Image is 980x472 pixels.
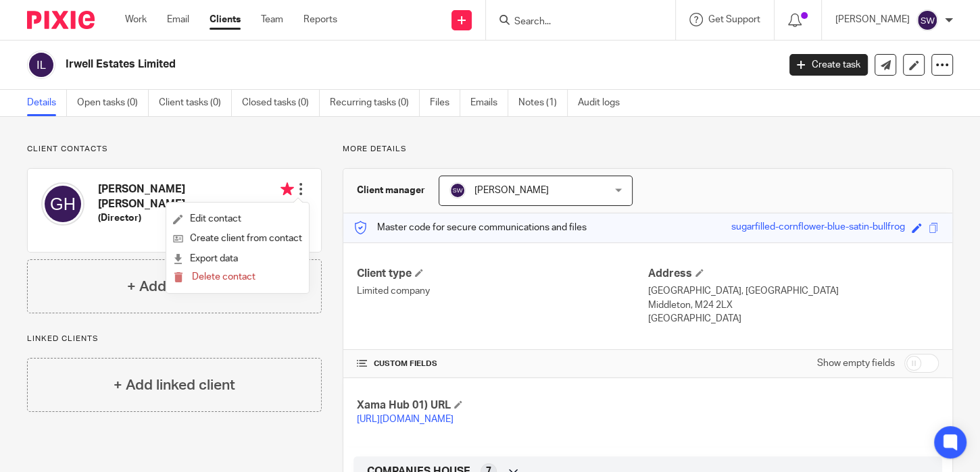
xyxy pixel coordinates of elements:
p: Limited company [357,284,647,298]
p: More details [343,144,953,155]
h4: Client type [357,267,647,281]
a: Clients [210,13,241,26]
a: Email [167,13,189,26]
a: Client tasks (0) [159,90,232,116]
span: [PERSON_NAME] [474,186,549,195]
p: Linked clients [27,334,322,344]
p: Master code for secure communications and files [353,221,587,234]
a: [URL][DOMAIN_NAME] [357,415,454,424]
a: Emails [470,90,508,116]
a: Create client from contact [173,229,302,248]
p: [GEOGRAPHIC_DATA], [GEOGRAPHIC_DATA] [648,284,939,298]
a: Reports [303,13,337,26]
img: Pixie [27,11,95,29]
a: Files [430,90,460,116]
p: [GEOGRAPHIC_DATA] [648,312,939,325]
p: Client contacts [27,144,322,155]
p: Middleton, M24 2LX [648,298,939,312]
input: Search [513,16,635,28]
a: Work [125,13,147,26]
a: Recurring tasks (0) [330,90,420,116]
a: Create task [789,54,868,76]
span: Get Support [708,15,760,24]
h4: Address [648,267,939,281]
a: Notes (1) [518,90,568,116]
img: svg%3E [27,51,55,79]
h4: + Add linked client [114,375,235,396]
a: Export data [173,249,302,269]
a: Team [261,13,283,26]
h4: Xama Hub 01) URL [357,398,647,413]
i: Primary [280,182,294,196]
h4: + Add contact [127,276,222,297]
a: Edit contact [173,209,302,229]
img: svg%3E [916,9,938,31]
span: Delete contact [192,272,255,282]
h5: (Director) [98,211,294,225]
button: Delete contact [173,269,255,286]
a: Open tasks (0) [77,90,149,116]
h4: [PERSON_NAME] [PERSON_NAME] [98,182,294,211]
img: svg%3E [449,182,466,199]
a: Audit logs [578,90,630,116]
img: svg%3E [41,182,84,226]
h4: CUSTOM FIELDS [357,359,647,369]
h2: Irwell Estates Limited [66,57,629,72]
a: Closed tasks (0) [242,90,320,116]
div: sugarfilled-cornflower-blue-satin-bullfrog [731,220,905,236]
h3: Client manager [357,184,425,197]
a: Details [27,90,67,116]
p: [PERSON_NAME] [835,13,910,26]
label: Show empty fields [817,357,895,370]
